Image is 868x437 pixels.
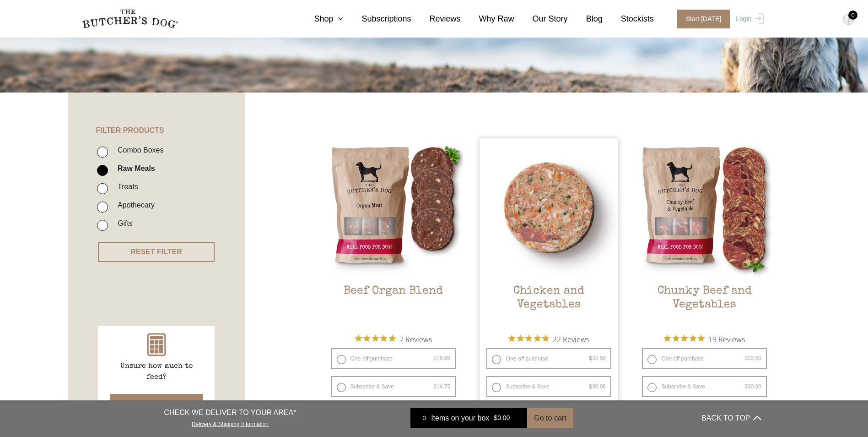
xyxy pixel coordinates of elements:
img: TBD_Cart-Empty.png [843,14,854,26]
label: Gifts [113,217,133,229]
button: Go to cart [527,408,573,428]
a: 0 Items on your box $0.00 [410,408,527,428]
h4: FILTER PRODUCTS [68,93,245,135]
h2: Chunky Beef and Vegetables [635,284,774,328]
h2: Beef Organ Blend [324,284,463,328]
bdi: 30.99 [744,383,761,390]
span: $ [494,415,497,422]
a: Reviews [411,13,461,25]
bdi: 15.95 [433,355,450,361]
a: Shop [296,13,343,25]
span: $ [433,355,437,361]
label: Apothecary [113,199,155,211]
a: Blog [568,13,603,25]
a: Beef Organ BlendBeef Organ Blend [324,138,463,328]
label: One-off purchase [642,348,767,369]
label: Combo Boxes [113,144,164,156]
label: One-off purchase [486,348,611,369]
a: Chunky Beef and VegetablesChunky Beef and Vegetables [635,138,774,328]
label: Subscribe & Save [486,376,611,397]
span: $ [589,355,592,361]
span: $ [589,383,592,390]
a: Subscriptions [343,13,411,25]
label: One-off purchase [331,348,456,369]
div: 0 [848,11,857,20]
a: Start [DATE] [668,10,734,28]
bdi: 32.50 [589,355,606,361]
span: 22 Reviews [553,332,589,346]
button: Rated 4.9 out of 5 stars from 22 reviews. Jump to reviews. [508,332,589,346]
button: BACK TO TOP [701,407,761,429]
span: $ [744,355,748,361]
bdi: 14.75 [433,383,450,390]
div: 0 [417,414,431,423]
a: Why Raw [461,13,514,25]
a: Login [733,10,763,28]
label: Subscribe & Save [331,376,456,397]
a: Our Story [514,13,568,25]
img: Beef Organ Blend [324,138,463,277]
span: 7 Reviews [399,332,432,346]
label: Subscribe & Save [642,376,767,397]
label: Treats [113,180,138,193]
bdi: 30.06 [589,383,606,390]
span: Items on your box [431,413,489,424]
span: $ [433,383,437,390]
button: Rated 5 out of 5 stars from 7 reviews. Jump to reviews. [355,332,432,346]
img: Chunky Beef and Vegetables [635,138,774,277]
span: 19 Reviews [708,332,745,346]
span: $ [744,383,748,390]
label: Raw Meals [113,162,155,175]
bdi: 33.50 [744,355,761,361]
a: Delivery & Shipping Information [192,419,269,427]
a: Stockists [603,13,654,25]
button: Rated 5 out of 5 stars from 19 reviews. Jump to reviews. [664,332,745,346]
span: Start [DATE] [677,10,731,28]
button: RESET FILTER [98,242,215,262]
button: Food Calculator [110,394,203,414]
p: Unsure how much to feed? [111,361,202,383]
bdi: 0.00 [494,415,510,422]
a: Chicken and Vegetables [480,138,618,328]
h2: Chicken and Vegetables [480,284,618,328]
p: CHECK WE DELIVER TO YOUR AREA* [164,407,296,418]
